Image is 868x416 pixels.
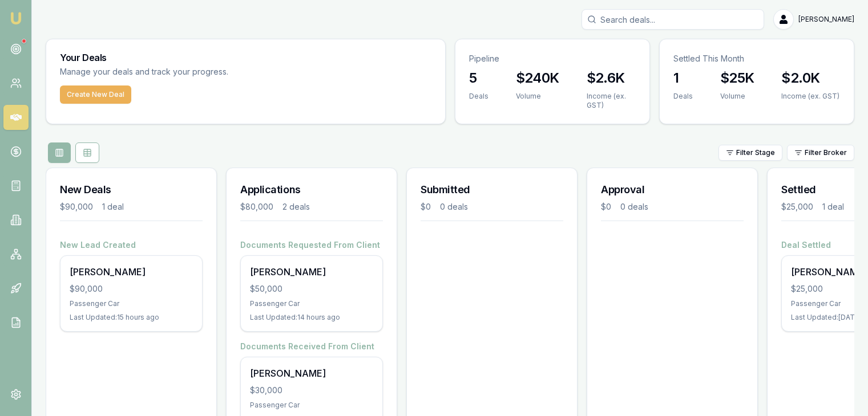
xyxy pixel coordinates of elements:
[240,239,383,251] h4: Documents Requested From Client
[60,239,203,251] h4: New Lead Created
[70,265,193,279] div: [PERSON_NAME]
[781,201,813,213] div: $25,000
[822,201,844,213] div: 1 deal
[720,69,754,87] h3: $25K
[720,92,754,101] div: Volume
[805,148,847,157] span: Filter Broker
[469,53,636,64] p: Pipeline
[516,92,559,101] div: Volume
[250,283,373,295] div: $50,000
[601,201,611,213] div: $0
[673,92,693,101] div: Deals
[469,69,488,87] h3: 5
[250,366,373,380] div: [PERSON_NAME]
[250,265,373,279] div: [PERSON_NAME]
[250,385,373,396] div: $30,000
[736,148,775,157] span: Filter Stage
[60,182,203,198] h3: New Deals
[421,201,431,213] div: $0
[60,201,93,213] div: $90,000
[282,201,310,213] div: 2 deals
[673,53,840,64] p: Settled This Month
[9,11,23,25] img: emu-icon-u.png
[60,85,131,104] button: Create New Deal
[240,341,383,352] h4: Documents Received From Client
[620,201,648,213] div: 0 deals
[582,9,764,30] input: Search deals
[250,299,373,308] div: Passenger Car
[469,92,488,101] div: Deals
[60,66,352,79] p: Manage your deals and track your progress.
[70,299,193,308] div: Passenger Car
[102,201,124,213] div: 1 deal
[250,313,373,322] div: Last Updated: 14 hours ago
[516,69,559,87] h3: $240K
[587,92,636,110] div: Income (ex. GST)
[60,53,431,62] h3: Your Deals
[240,182,383,198] h3: Applications
[781,92,839,101] div: Income (ex. GST)
[718,145,782,161] button: Filter Stage
[70,283,193,295] div: $90,000
[673,69,693,87] h3: 1
[787,145,854,161] button: Filter Broker
[70,313,193,322] div: Last Updated: 15 hours ago
[421,182,563,198] h3: Submitted
[250,401,373,410] div: Passenger Car
[440,201,468,213] div: 0 deals
[240,201,273,213] div: $80,000
[798,15,854,24] span: [PERSON_NAME]
[781,69,839,87] h3: $2.0K
[587,69,636,87] h3: $2.6K
[601,182,744,198] h3: Approval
